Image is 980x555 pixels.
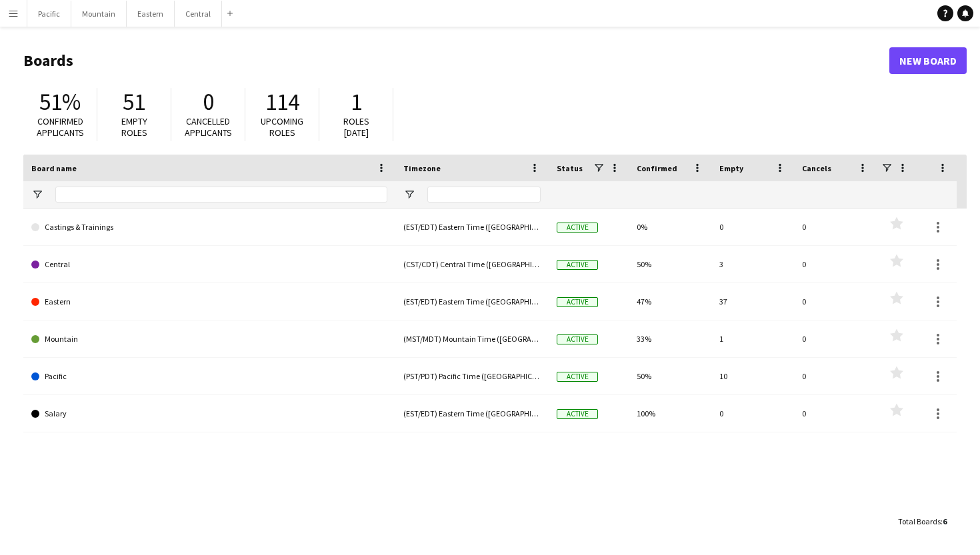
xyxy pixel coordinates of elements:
div: 0 [794,358,877,394]
a: Castings & Trainings [31,209,387,246]
span: Active [557,223,598,233]
div: (MST/MDT) Mountain Time ([GEOGRAPHIC_DATA] & [GEOGRAPHIC_DATA]) [395,320,549,357]
input: Timezone Filter Input [427,187,541,203]
span: Active [557,297,598,307]
a: Salary [31,395,387,432]
div: 1 [711,320,794,357]
button: Open Filter Menu [403,189,415,201]
span: Board name [31,163,77,173]
div: (EST/EDT) Eastern Time ([GEOGRAPHIC_DATA] & [GEOGRAPHIC_DATA]) [395,209,549,245]
button: Mountain [71,1,127,27]
span: Empty [719,163,743,173]
a: Eastern [31,283,387,320]
button: Open Filter Menu [31,189,43,201]
div: 0 [794,209,877,245]
div: 50% [629,358,711,394]
span: 51 [123,87,145,117]
div: 10 [711,358,794,394]
span: Active [557,372,598,382]
span: Confirmed [637,163,677,173]
span: Roles [DATE] [343,115,369,139]
div: : [898,508,947,534]
button: Eastern [127,1,175,27]
h1: Boards [23,51,889,71]
div: 0% [629,209,711,245]
span: Active [557,260,598,270]
div: 0 [794,320,877,357]
span: Empty roles [121,115,147,139]
a: Mountain [31,320,387,358]
span: Confirmed applicants [37,115,84,139]
div: 0 [794,246,877,282]
div: 0 [794,283,877,320]
div: 3 [711,246,794,282]
span: 6 [943,516,947,526]
div: (PST/PDT) Pacific Time ([GEOGRAPHIC_DATA] & [GEOGRAPHIC_DATA]) [395,358,549,394]
span: Status [557,163,583,173]
div: 37 [711,283,794,320]
span: Cancels [802,163,831,173]
button: Central [175,1,222,27]
div: 33% [629,320,711,357]
div: 0 [711,395,794,432]
span: 114 [265,87,299,117]
span: Active [557,334,598,344]
a: Central [31,246,387,283]
div: 0 [794,395,877,432]
div: 47% [629,283,711,320]
span: Active [557,409,598,419]
div: (EST/EDT) Eastern Time ([GEOGRAPHIC_DATA] & [GEOGRAPHIC_DATA]) [395,283,549,320]
div: 0 [711,209,794,245]
span: Total Boards [898,516,941,526]
a: New Board [889,47,967,74]
span: Upcoming roles [261,115,303,139]
div: (CST/CDT) Central Time ([GEOGRAPHIC_DATA] & [GEOGRAPHIC_DATA]) [395,246,549,282]
div: 100% [629,395,711,432]
button: Pacific [27,1,71,27]
span: 51% [39,87,81,117]
a: Pacific [31,358,387,395]
span: Cancelled applicants [185,115,232,139]
div: 50% [629,246,711,282]
span: 1 [351,87,362,117]
span: Timezone [403,163,441,173]
span: 0 [203,87,214,117]
div: (EST/EDT) Eastern Time ([GEOGRAPHIC_DATA] & [GEOGRAPHIC_DATA]) [395,395,549,432]
input: Board name Filter Input [55,187,387,203]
